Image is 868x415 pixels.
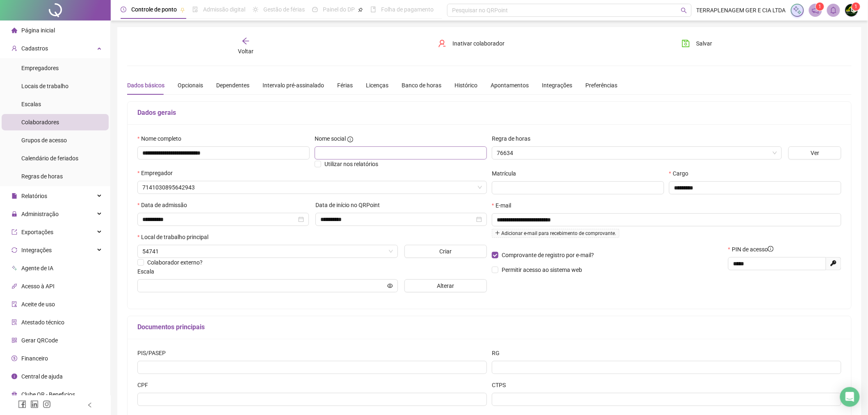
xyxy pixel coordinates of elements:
span: clock-circle [121,7,126,12]
span: notification [812,7,819,14]
span: Clube QR - Beneficios [21,391,75,398]
span: Colaborador externo? [147,259,203,266]
span: Inativar colaborador [453,39,505,48]
span: left [87,402,93,408]
span: Administração [21,211,59,217]
span: Salvar [697,39,713,48]
span: Calendário de feriados [21,155,78,162]
span: arrow-left [242,37,250,45]
span: plus [495,230,500,235]
div: Opcionais [178,81,203,90]
div: Licenças [366,81,388,90]
span: search [681,7,687,14]
span: info-circle [768,246,774,252]
span: Comprovante de registro por e-mail? [502,252,594,258]
span: Adicionar e-mail para recebimento de comprovante. [492,229,619,238]
span: info-circle [11,374,17,379]
span: qrcode [11,337,17,343]
span: pushpin [180,7,185,12]
div: Dependentes [216,81,249,90]
span: TERRAPLENAGEM GER E CIA LTDA [697,6,786,15]
span: Alterar [437,281,455,290]
span: save [682,39,690,48]
span: Criar [440,247,452,256]
span: sun [253,7,258,12]
span: export [11,229,17,235]
button: Inativar colaborador [432,37,511,50]
span: pushpin [358,7,363,12]
div: Férias [337,81,353,90]
span: lock [11,211,17,217]
span: api [11,283,17,289]
img: 76398 [845,4,858,16]
span: eye [387,283,393,289]
div: Preferências [585,81,617,90]
span: Permitir acesso ao sistema web [502,267,582,273]
span: Acesso à API [21,283,55,290]
span: home [11,27,17,33]
span: Cadastros [21,45,48,52]
span: file [11,193,17,199]
span: Integrações [21,247,52,253]
label: E-mail [492,201,516,210]
label: Cargo [669,169,694,178]
sup: Atualize o seu contato no menu Meus Dados [852,2,860,11]
div: Dados básicos [127,81,164,90]
button: Salvar [676,37,719,50]
button: Ver [788,146,841,160]
span: Agente de IA [21,265,53,271]
label: Matrícula [492,169,521,178]
span: Página inicial [21,27,55,34]
label: Regra de horas [492,134,536,143]
label: Data de início no QRPoint [315,201,385,210]
button: Alterar [404,279,487,292]
label: PIS/PASEP [137,349,171,358]
span: 76634 [497,147,777,159]
span: dollar [11,356,17,361]
span: Voltar [238,48,254,55]
span: Admissão digital [203,6,245,13]
sup: 1 [816,2,824,11]
span: Ver [811,148,819,157]
span: 1 [855,4,858,9]
span: audit [11,301,17,307]
label: CTPS [492,381,511,390]
label: Data de admissão [137,201,192,210]
span: Financeiro [21,355,48,362]
span: Exportações [21,229,53,235]
span: Relatórios [21,193,47,199]
div: Banco de horas [402,81,441,90]
span: solution [11,319,17,325]
span: dashboard [312,7,318,12]
span: facebook [18,400,26,408]
span: Controle de ponto [131,6,177,13]
span: sync [11,247,17,253]
h5: Dados gerais [137,108,841,118]
span: Painel do DP [323,6,355,13]
span: Folha de pagamento [381,6,434,13]
span: 54741 [142,245,393,258]
label: RG [492,349,505,358]
span: 1 [819,4,822,9]
label: Local de trabalho principal [137,233,214,242]
span: gift [11,392,17,397]
span: info-circle [347,137,353,142]
label: Empregador [137,169,178,178]
label: CPF [137,381,153,390]
span: Locais de trabalho [21,83,69,89]
span: user-delete [438,39,446,48]
div: Integrações [542,81,572,90]
span: 7141030895642943 [142,181,482,194]
span: Nome social [315,134,346,143]
span: Colaboradores [21,119,59,125]
span: Atestado técnico [21,319,64,326]
span: Regras de horas [21,173,63,180]
img: sparkle-icon.fc2bf0ac1784a2077858766a79e2daf3.svg [793,6,802,15]
span: Escalas [21,101,41,107]
span: file-done [192,7,198,12]
span: book [370,7,376,12]
div: Histórico [455,81,477,90]
div: Apontamentos [491,81,529,90]
label: Escala [137,267,160,276]
span: PIN de acesso [732,245,774,254]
